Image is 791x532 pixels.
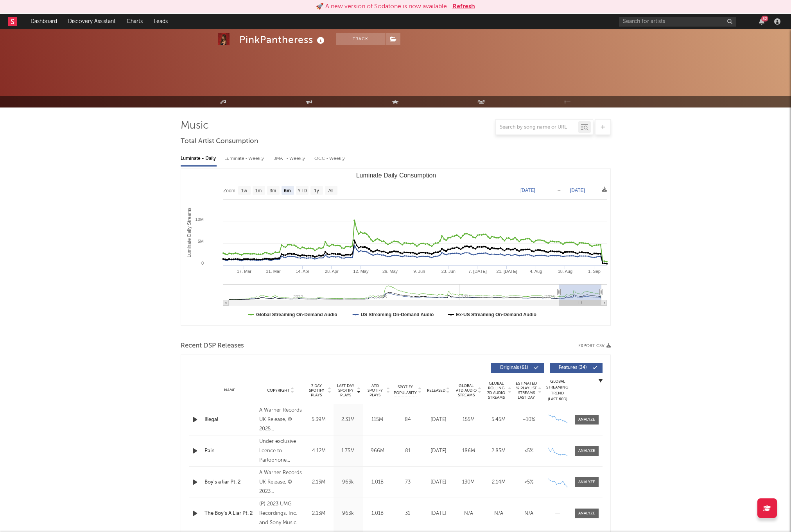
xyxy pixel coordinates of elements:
[314,188,319,193] text: 1y
[306,478,332,486] div: 2.13M
[496,269,517,274] text: 21. [DATE]
[365,510,390,518] div: 1.01B
[335,510,361,518] div: 963k
[486,510,512,518] div: N/A
[306,447,332,455] div: 4.12M
[365,416,390,424] div: 115M
[486,447,512,455] div: 2.85M
[557,188,561,193] text: →
[204,447,256,455] a: Pain
[425,478,452,486] div: [DATE]
[259,437,302,465] div: Under exclusive licence to Parlophone Records Limited, © 2021 PinkPantheress
[328,188,333,193] text: All
[441,269,455,274] text: 23. Jun
[456,447,482,455] div: 186M
[394,416,422,424] div: 84
[297,188,307,193] text: YTD
[256,312,337,317] text: Global Streaming On-Demand Audio
[761,16,768,21] div: 82
[558,269,572,274] text: 18. Aug
[365,478,390,486] div: 1.01B
[425,447,452,455] div: [DATE]
[365,383,386,398] span: ATD Spotify Plays
[486,381,507,400] span: Global Rolling 7D Audio Streams
[588,269,601,274] text: 1. Sep
[259,500,302,528] div: (P) 2023 UMG Recordings, Inc. and Sony Music Entertainment
[306,383,327,398] span: 7 Day Spotify Plays
[204,478,256,486] a: Boy's a liar Pt. 2
[550,363,603,373] button: Features(34)
[452,2,475,11] button: Refresh
[204,387,256,393] div: Name
[365,447,390,455] div: 966M
[394,447,422,455] div: 81
[516,510,542,518] div: N/A
[759,18,764,25] button: 82
[181,169,611,325] svg: Luminate Daily Consumption
[394,384,417,396] span: Spotify Popularity
[255,188,262,193] text: 1m
[197,239,203,244] text: 5M
[224,152,265,165] div: Luminate - Weekly
[241,188,247,193] text: 1w
[336,33,385,45] button: Track
[335,383,356,398] span: Last Day Spotify Plays
[121,14,148,29] a: Charts
[516,416,542,424] div: ~ 10 %
[335,478,361,486] div: 963k
[361,312,434,317] text: US Streaming On-Demand Audio
[259,406,302,434] div: A Warner Records UK Release, © 2025 PinkPantheress
[148,14,173,29] a: Leads
[530,269,542,274] text: 4. Aug
[316,2,448,11] div: 🚀 A new version of Sodatone is now available.
[356,172,436,179] text: Luminate Daily Consumption
[63,14,121,29] a: Discovery Assistant
[237,269,251,274] text: 17. Mar
[25,14,63,29] a: Dashboard
[195,217,203,222] text: 10M
[456,312,536,317] text: Ex-US Streaming On-Demand Audio
[555,365,591,370] span: Features ( 34 )
[239,33,326,46] div: PinkPantheress
[306,510,332,518] div: 2.13M
[353,269,369,274] text: 12. May
[456,416,482,424] div: 155M
[468,269,487,274] text: 7. [DATE]
[491,363,544,373] button: Originals(61)
[516,447,542,455] div: <5%
[267,388,290,393] span: Copyright
[413,269,425,274] text: 9. Jun
[335,416,361,424] div: 2.31M
[578,344,611,348] button: Export CSV
[259,468,302,496] div: A Warner Records UK Release, © 2023 PinkPantheress
[427,388,445,393] span: Released
[201,261,203,265] text: 0
[394,478,422,486] div: 73
[204,416,256,424] a: Illegal
[284,188,291,193] text: 6m
[186,208,192,257] text: Luminate Daily Streams
[181,152,217,165] div: Luminate - Daily
[425,510,452,518] div: [DATE]
[394,510,422,518] div: 31
[296,269,309,274] text: 14. Apr
[314,152,346,165] div: OCC - Weekly
[486,478,512,486] div: 2.14M
[204,510,256,518] a: The Boy's A Liar Pt. 2
[516,381,537,400] span: Estimated % Playlist Streams Last Day
[382,269,398,274] text: 26. May
[496,124,578,131] input: Search by song name or URL
[516,478,542,486] div: <5%
[486,416,512,424] div: 5.45M
[325,269,338,274] text: 28. Apr
[223,188,235,193] text: Zoom
[546,379,569,402] div: Global Streaming Trend (Last 60D)
[273,152,307,165] div: BMAT - Weekly
[425,416,452,424] div: [DATE]
[181,341,244,351] span: Recent DSP Releases
[619,17,736,27] input: Search for artists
